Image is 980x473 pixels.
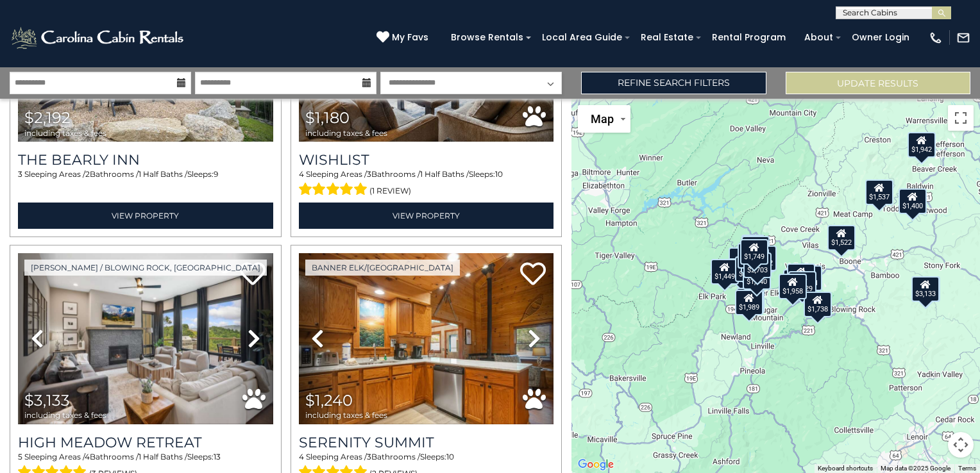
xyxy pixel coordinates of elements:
span: 13 [214,452,221,461]
span: including taxes & fees [24,411,106,419]
span: $3,133 [24,391,70,410]
div: $1,537 [865,179,893,205]
div: $1,540 [736,288,765,313]
div: $2,703 [743,253,772,278]
span: 4 [299,169,304,179]
a: Add to favorites [520,261,546,288]
div: $1,400 [899,188,927,214]
button: Update Results [786,72,970,94]
span: 1 Half Baths / [420,169,469,179]
a: The Bearly Inn [18,151,273,169]
span: 10 [495,169,503,179]
a: High Meadow Retreat [18,434,273,451]
a: Open this area in Google Maps (opens a new window) [575,456,617,473]
img: White-1-2.png [10,25,187,51]
span: My Favs [392,31,428,44]
span: 5 [18,452,22,461]
img: thumbnail_167191061.jpeg [299,253,554,424]
a: Serenity Summit [299,434,554,451]
a: Wishlist [299,151,554,169]
div: $1,408 [787,263,815,289]
span: $2,192 [24,108,71,127]
span: 1 Half Baths / [139,169,187,179]
div: $3,133 [911,276,939,302]
a: Refine Search Filters [581,72,766,94]
span: 3 [18,169,22,179]
div: $1,958 [778,274,806,299]
div: $1,522 [827,225,856,251]
div: Sleeping Areas / Bathrooms / Sleeps: [299,169,554,199]
div: $1,449 [711,259,739,285]
span: including taxes & fees [305,411,387,419]
div: $1,122 [748,245,776,271]
span: $1,240 [305,391,353,410]
span: (1 review) [369,183,411,199]
div: $1,329 [788,271,816,297]
a: My Favs [376,31,432,45]
div: $1,989 [735,290,763,315]
button: Keyboard shortcuts [818,464,873,473]
a: Local Area Guide [536,28,629,47]
span: $1,180 [305,108,350,127]
span: 9 [214,169,218,179]
img: mail-regular-white.png [956,31,970,45]
a: Browse Rentals [444,28,530,47]
div: $1,942 [908,132,936,158]
a: Terms [958,465,976,472]
span: 1 Half Baths / [139,452,187,461]
span: including taxes & fees [305,129,387,137]
span: Map [591,112,614,126]
button: Change map style [578,105,630,133]
span: 4 [85,452,90,461]
div: $1,989 [741,236,769,261]
span: including taxes & fees [24,129,106,137]
span: 4 [299,452,304,461]
span: Map data ©2025 Google [881,465,950,472]
div: $2,841 [793,265,822,291]
span: 10 [446,452,454,461]
div: $1,749 [739,239,768,265]
div: $1,738 [804,292,832,317]
button: Toggle fullscreen view [948,105,974,131]
img: Google [575,456,617,473]
a: Real Estate [634,28,700,47]
span: 3 [367,169,371,179]
img: thumbnail_164745638.jpeg [18,253,273,424]
span: 2 [85,169,90,179]
a: View Property [18,203,273,229]
a: View Property [299,203,554,229]
a: [PERSON_NAME] / Blowing Rock, [GEOGRAPHIC_DATA] [24,260,267,276]
div: $2,418 [738,243,766,269]
a: Rental Program [705,28,792,47]
div: $2,531 [734,256,763,282]
img: phone-regular-white.png [929,31,943,45]
div: Sleeping Areas / Bathrooms / Sleeps: [18,169,273,199]
span: 3 [367,452,371,461]
a: Banner Elk/[GEOGRAPHIC_DATA] [305,260,460,276]
a: Owner Login [845,28,916,47]
a: About [798,28,840,47]
button: Map camera controls [948,432,974,458]
div: $837 [741,235,765,260]
div: $3,484 [911,276,940,302]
